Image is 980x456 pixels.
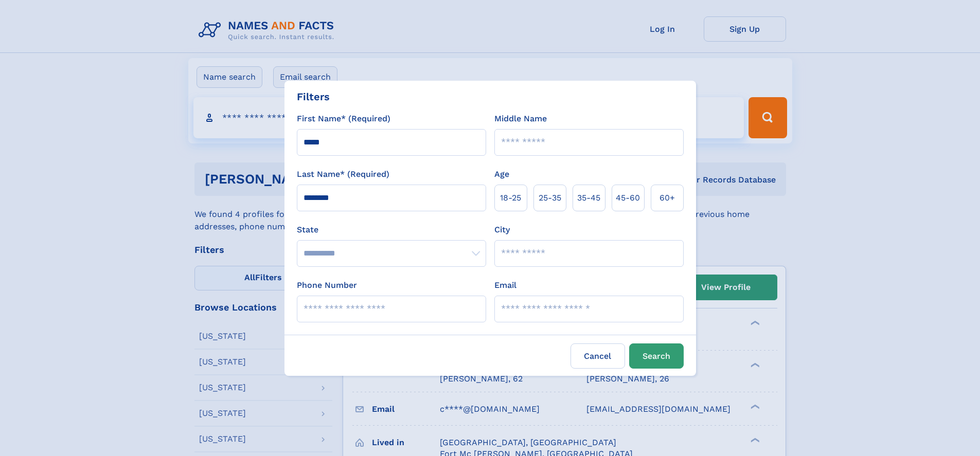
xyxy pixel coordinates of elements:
button: Search [629,343,684,369]
label: Cancel [571,343,625,369]
label: Email [494,279,516,291]
label: State [297,224,486,236]
span: 45‑60 [616,192,640,204]
label: Phone Number [297,279,357,291]
span: 25‑35 [539,192,561,204]
span: 35‑45 [577,192,600,204]
label: First Name* (Required) [297,113,390,125]
span: 60+ [660,192,675,204]
label: City [494,224,510,236]
label: Age [494,168,509,180]
span: 18‑25 [500,192,521,204]
div: Filters [297,89,330,104]
label: Middle Name [494,113,547,125]
label: Last Name* (Required) [297,168,389,180]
